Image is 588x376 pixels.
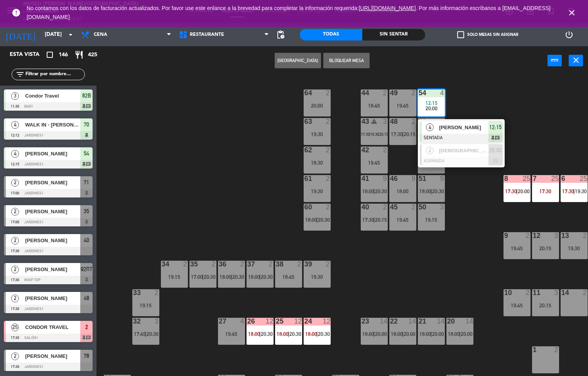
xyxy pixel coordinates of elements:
div: 2 [297,261,302,268]
div: 25 [551,175,559,182]
i: crop_square [45,50,54,59]
div: 2 [326,118,330,125]
div: 43 [362,118,362,125]
div: 62 [304,147,305,153]
span: 4 [11,121,19,129]
span: 425 [88,51,97,59]
div: 3 [554,232,559,239]
div: 34 [162,261,162,268]
div: 2 [183,261,188,268]
div: 24 [304,318,305,325]
div: 32 [133,318,133,325]
span: 2 [11,352,19,360]
div: 25 [276,318,276,325]
a: . Por más información escríbanos a [EMAIL_ADDRESS][DOMAIN_NAME] [27,5,551,20]
i: arrow_drop_down [66,30,75,39]
span: 20:00 [518,188,530,194]
div: 19:30 [304,132,331,137]
span: [PERSON_NAME] [25,236,80,244]
span: [PERSON_NAME] [25,150,80,158]
span: 18:00 [248,331,260,337]
span: 12:15 [489,123,502,132]
a: [URL][DOMAIN_NAME] [359,5,416,11]
span: 18:00 [305,217,317,223]
div: 19:30 [561,246,588,251]
span: | [316,331,318,337]
span: 18:00 [277,331,289,337]
span: 20:15 [404,131,416,137]
span: check_box_outline_blank [457,31,464,38]
div: 2 [326,89,330,96]
span: [PERSON_NAME] [439,123,488,132]
div: 4 [240,318,245,325]
i: warning [371,118,377,125]
div: 20:15 [532,303,559,308]
div: 9 [440,175,444,182]
div: 45 [390,204,390,211]
span: 20:30 [232,274,244,280]
div: 61 [304,175,305,182]
span: | [373,217,375,223]
div: 14 [465,318,473,325]
span: CONDOR TRAVEL [25,323,80,331]
button: close [569,55,583,66]
span: 20:15 [375,217,387,223]
span: 18:00 [391,331,403,337]
div: 2 [240,261,245,268]
span: 20:30 [375,188,387,194]
div: 14 [437,318,444,325]
span: 20:00 [375,331,387,337]
div: 18:00 [389,189,416,194]
div: 64 [304,89,305,96]
div: 2 [525,289,530,296]
span: 20:30 [147,331,159,337]
div: 12 [294,318,302,325]
div: 1 [533,346,533,353]
div: 9 [383,175,387,182]
i: filter_list [15,70,25,79]
div: 2 [583,232,587,239]
div: Sin sentar [362,29,425,40]
i: power_settings_new [564,30,574,39]
div: 9 [411,175,416,182]
span: WALK IN - [PERSON_NAME] [25,121,80,129]
span: 92RT [81,265,93,274]
div: 9 [504,232,505,239]
span: 20:30 [261,331,273,337]
i: error [12,8,21,17]
div: 2 [411,204,416,211]
div: 12 [533,232,533,239]
div: 3 [440,204,444,211]
div: 20:00 [304,103,331,108]
span: [PERSON_NAME] [25,294,80,302]
span: | [259,331,261,337]
div: 40 [362,204,362,211]
span: 2 [11,295,19,302]
span: | [202,274,204,280]
span: 17:00 [191,274,203,280]
span: 70 [84,120,89,129]
div: 8 [504,175,505,182]
span: | [573,188,575,194]
button: [GEOGRAPHIC_DATA] [275,53,321,68]
span: 18:00 [305,331,317,337]
span: [PERSON_NAME] [25,207,80,216]
span: 20:30 [318,217,330,223]
span: [PERSON_NAME] [25,179,80,187]
span: 18:00 [220,274,231,280]
span: | [259,274,261,280]
span: 82B [82,91,91,100]
div: 46 [390,175,390,182]
div: 19:45 [389,103,416,108]
span: | [402,131,404,137]
span: | [373,331,375,337]
span: 20:15 [379,132,388,137]
span: Restaurante [190,32,224,37]
div: 2 [383,204,387,211]
div: 4 [440,89,444,96]
span: 3 [11,92,19,100]
div: 19:45 [361,160,388,165]
span: 20:30 [432,188,444,194]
